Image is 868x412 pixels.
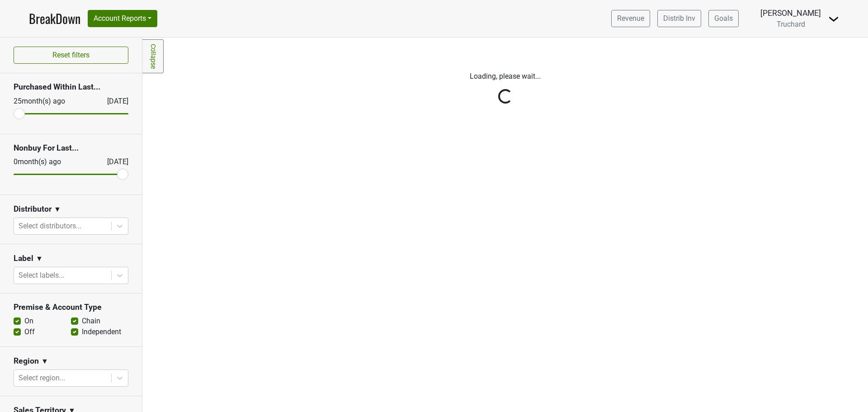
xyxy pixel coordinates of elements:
[611,10,650,27] a: Revenue
[142,39,164,73] a: Collapse
[828,14,839,24] img: Dropdown Menu
[657,10,701,27] a: Distrib Inv
[88,10,157,27] button: Account Reports
[708,10,739,27] a: Goals
[777,20,805,28] span: Truchard
[255,71,756,82] p: Loading, please wait...
[29,9,80,28] a: BreakDown
[760,7,821,19] div: [PERSON_NAME]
